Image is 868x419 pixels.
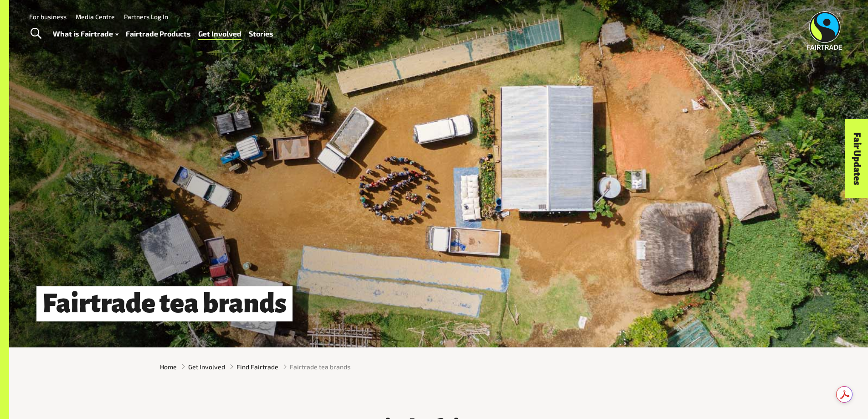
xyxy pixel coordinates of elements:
img: Fairtrade Australia New Zealand logo [807,11,842,50]
a: What is Fairtrade [53,27,118,41]
h1: Fairtrade tea brands [36,286,293,321]
span: Fairtrade tea brands [290,362,350,372]
a: Fairtrade Products [126,27,191,41]
a: Stories [249,27,273,41]
a: Media Centre [76,13,115,21]
a: For business [29,13,67,21]
a: Toggle Search [25,22,47,45]
a: Get Involved [188,362,225,372]
a: Get Involved [198,27,241,41]
a: Partners Log In [124,13,168,21]
a: Find Fairtrade [236,362,278,372]
a: Home [160,362,177,372]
